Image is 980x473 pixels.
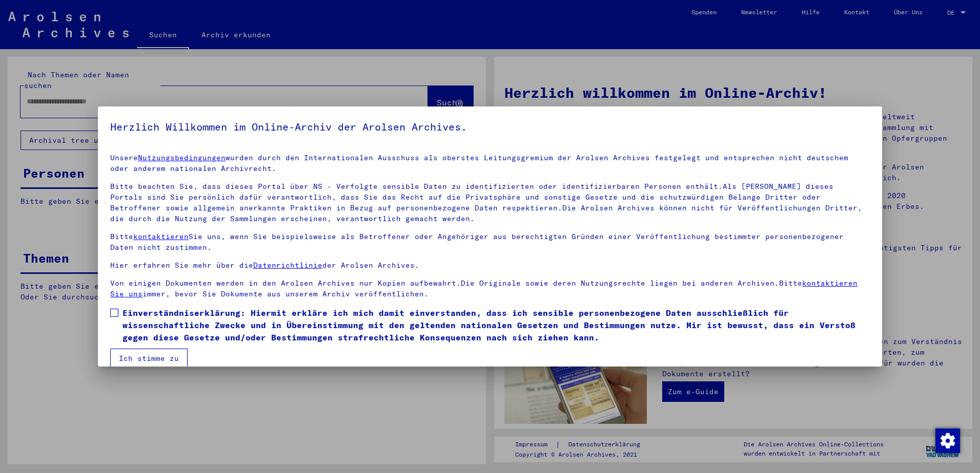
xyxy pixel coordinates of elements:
[110,119,870,135] h5: Herzlich Willkommen im Online-Archiv der Arolsen Archives.
[110,153,870,174] p: Unsere wurden durch den Internationalen Ausschuss als oberstes Leitungsgremium der Arolsen Archiv...
[110,260,870,271] p: Hier erfahren Sie mehr über die der Arolsen Archives.
[122,307,870,343] span: Einverständniserklärung: Hiermit erkläre ich mich damit einverstanden, dass ich sensible personen...
[110,278,870,299] p: Von einigen Dokumenten werden in den Arolsen Archives nur Kopien aufbewahrt.Die Originale sowie d...
[138,153,226,162] a: Nutzungsbedingungen
[110,278,857,298] a: kontaktieren Sie uns
[110,349,188,368] button: Ich stimme zu
[110,181,870,224] p: Bitte beachten Sie, dass dieses Portal über NS - Verfolgte sensible Daten zu identifizierten oder...
[935,428,960,453] img: Modification du consentement
[110,231,870,253] p: Bitte Sie uns, wenn Sie beispielsweise als Betroffener oder Angehöriger aus berechtigten Gründen ...
[253,261,322,270] a: Datenrichtlinie
[133,232,189,241] a: kontaktieren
